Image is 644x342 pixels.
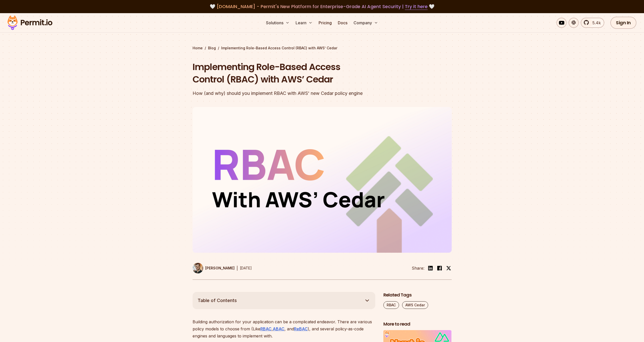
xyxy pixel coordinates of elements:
h2: Related Tags [383,292,452,298]
a: ABAC [273,326,284,331]
a: Docs [336,18,349,28]
div: How (and why) should you implement RBAC with AWS' new Cedar policy engine [193,90,387,97]
p: Building authorization for your application can be a complicated endeavor. There are various poli... [193,318,375,339]
time: [DATE] [240,266,252,270]
img: linkedin [427,265,433,271]
a: 5.4k [581,18,604,28]
img: Permit logo [5,14,55,31]
img: twitter [446,266,451,271]
a: Blog [208,46,216,51]
a: RBAC [383,301,399,309]
a: RBAC [260,326,272,331]
h1: Implementing Role-Based Access Control (RBAC) with AWS’ Cedar [193,61,387,86]
a: ReBAC [294,326,308,331]
button: Learn [294,18,315,28]
a: Pricing [317,18,334,28]
button: Company [351,18,380,28]
button: Solutions [264,18,292,28]
p: [PERSON_NAME] [205,266,235,271]
h2: More to read [383,321,452,327]
a: AWS Cedar [402,301,428,309]
a: Home [193,46,203,51]
div: / / [193,46,452,51]
a: Sign In [610,17,636,29]
span: [DOMAIN_NAME] - Permit's New Platform for Enterprise-Grade AI Agent Security | [217,3,428,10]
div: 🤍 🤍 [12,3,632,10]
img: Implementing Role-Based Access Control (RBAC) with AWS’ Cedar [193,107,452,253]
span: 5.4k [589,20,601,26]
li: Share: [412,265,424,271]
img: facebook [437,265,443,271]
div: | [237,265,238,271]
span: Table of Contents [198,297,237,304]
img: Daniel Bass [193,263,203,273]
button: Table of Contents [193,292,375,309]
a: [PERSON_NAME] [193,263,235,273]
a: Try it here [405,3,428,10]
